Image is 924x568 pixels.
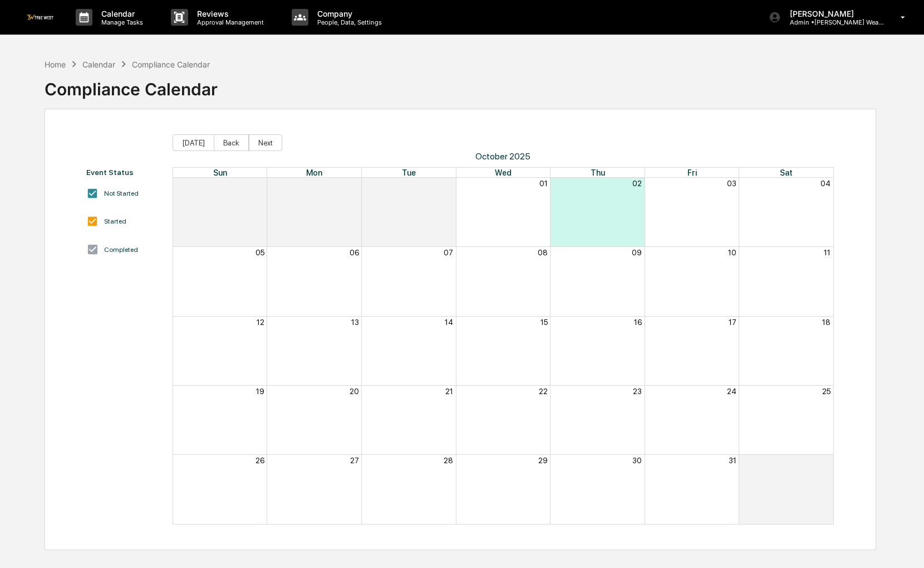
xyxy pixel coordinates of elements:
[634,318,642,327] button: 16
[781,9,884,18] p: [PERSON_NAME]
[104,246,138,254] div: Completed
[255,456,264,465] button: 26
[729,456,736,465] button: 31
[86,168,161,177] div: Event Status
[350,179,359,188] button: 29
[633,387,642,396] button: 23
[173,151,834,162] span: October 2025
[351,318,359,327] button: 13
[249,134,282,151] button: Next
[350,456,359,465] button: 27
[173,134,214,151] button: [DATE]
[132,60,210,69] div: Compliance Calendar
[255,248,264,257] button: 05
[188,18,269,26] p: Approval Management
[45,70,218,99] div: Compliance Calendar
[822,456,830,465] button: 01
[104,190,139,197] div: Not Started
[538,248,548,257] button: 08
[188,9,269,18] p: Reviews
[92,18,149,26] p: Manage Tasks
[820,179,830,188] button: 04
[445,387,453,396] button: 21
[780,168,793,177] span: Sat
[444,248,453,257] button: 07
[822,318,830,327] button: 18
[824,248,830,257] button: 11
[257,318,264,327] button: 12
[27,14,53,20] img: logo
[306,168,322,177] span: Mon
[728,248,736,257] button: 10
[92,9,149,18] p: Calendar
[822,387,830,396] button: 25
[729,318,736,327] button: 17
[632,456,642,465] button: 30
[444,179,453,188] button: 30
[632,248,642,257] button: 09
[538,456,548,465] button: 29
[539,179,548,188] button: 01
[445,318,453,327] button: 14
[495,168,512,177] span: Wed
[213,168,227,177] span: Sun
[632,179,642,188] button: 02
[350,387,359,396] button: 20
[727,179,736,188] button: 03
[687,168,697,177] span: Fri
[82,60,115,69] div: Calendar
[350,248,359,257] button: 06
[104,217,126,225] div: Started
[256,387,264,396] button: 19
[539,387,548,396] button: 22
[591,168,605,177] span: Thu
[308,18,387,26] p: People, Data, Settings
[727,387,736,396] button: 24
[540,318,548,327] button: 15
[214,134,249,151] button: Back
[444,456,453,465] button: 28
[308,9,387,18] p: Company
[255,179,264,188] button: 28
[402,168,416,177] span: Tue
[173,167,834,525] div: Month View
[781,18,884,26] p: Admin • [PERSON_NAME] Wealth
[45,60,66,69] div: Home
